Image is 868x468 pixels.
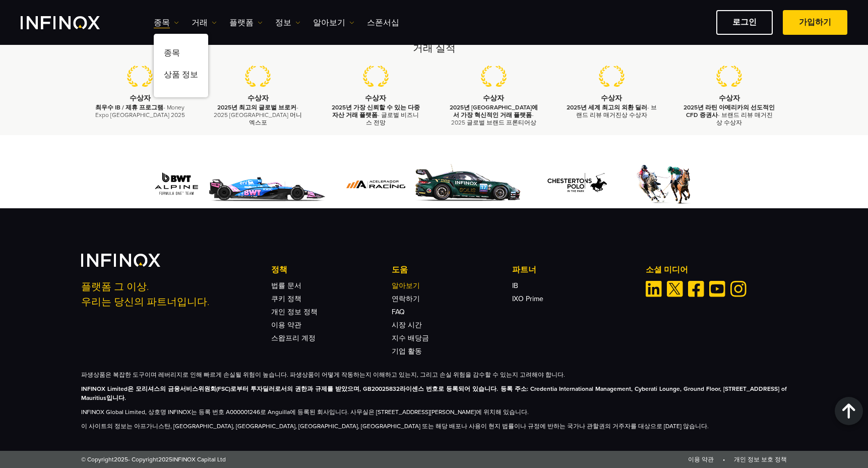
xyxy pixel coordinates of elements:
[271,308,318,316] a: 개인 정보 정책
[365,94,386,102] strong: 수상자
[392,281,420,290] a: 알아보기
[483,94,504,102] strong: 수상자
[217,104,296,111] strong: 2025년 최고의 글로벌 브로커
[81,370,787,379] p: 파생상품은 복잡한 도구이며 레버리지로 인해 빠르게 손실될 위험이 높습니다. 파생상품이 어떻게 작동하는지 이해하고 있는지, 그리고 손실 위험을 감수할 수 있는지 고려해야 합니다.
[688,281,704,297] a: Facebook
[154,66,208,87] a: 상품 정보
[330,104,422,127] p: - 글로벌 비즈니스 전망
[646,264,787,276] p: 소셜 미디어
[688,456,714,463] a: 이용 약관
[392,308,405,316] a: FAQ
[392,321,422,329] a: 시장 시간
[154,17,179,29] a: 종목
[709,281,725,297] a: Youtube
[392,264,512,276] p: 도움
[130,94,151,102] strong: 수상자
[684,104,775,119] strong: 2025년 라틴 아메리카의 선도적인 CFD 증권사
[392,347,422,356] a: 기업 활동
[734,456,787,463] a: 개인 정보 보호 정책
[94,104,187,119] p: - Money Expo [GEOGRAPHIC_DATA] 2025
[229,17,263,29] a: 플랫폼
[247,94,269,102] strong: 수상자
[313,17,354,29] a: 알아보기
[716,10,773,35] a: 로그인
[192,17,217,29] a: 거래
[512,281,518,290] a: IB
[567,104,647,111] strong: 2025년 세계 최고의 외환 딜러
[392,334,429,342] a: 지수 배당금
[271,334,316,342] a: 스왑프리 계정
[683,104,776,127] p: - 브랜드 리뷰 매거진상 수상자
[81,407,787,417] p: INFINOX Global Limited, 상호명 INFINOX는 등록 번호 A000001246로 Anguilla에 등록된 회사입니다. 사무실은 [STREET_ADDRESS]...
[154,44,208,66] a: 종목
[783,10,847,35] a: 가입하기
[271,321,301,329] a: 이용 약관
[81,41,787,55] h2: 거래 실적
[447,104,540,127] p: - 2025 글로벌 브랜드 프론티어상
[512,295,543,303] a: IXO Prime
[719,94,740,102] strong: 수상자
[646,281,662,297] a: Linkedin
[271,295,301,303] a: 쿠키 정책
[95,104,163,111] strong: 최우수 IB / 제휴 프로그램
[332,104,420,119] strong: 2025년 가장 신뢰할 수 있는 다중 자산 거래 플랫폼
[158,456,172,463] span: 2025
[367,17,399,29] a: 스폰서십
[271,264,391,276] p: 정책
[21,16,123,29] a: INFINOX Logo
[81,279,258,310] p: 플랫폼 그 이상. 우리는 당신의 파트너입니다.
[565,104,658,119] p: - 브랜드 리뷰 매거진상 수상자
[667,281,683,297] a: Twitter
[114,456,128,463] span: 2025
[81,422,787,431] p: 이 사이트의 정보는 아프가니스탄, [GEOGRAPHIC_DATA], [GEOGRAPHIC_DATA], [GEOGRAPHIC_DATA], [GEOGRAPHIC_DATA] 또는 ...
[81,385,787,401] strong: INFINOX Limited은 모리셔스의 금융서비스위원회(FSC)로부터 투자딜러로서의 권한과 규제를 받았으며, GB20025832라이센스 번호로 등록되어 있습니다. 등록 주소...
[601,94,622,102] strong: 수상자
[271,281,301,290] a: 법률 문서
[275,17,300,29] a: 정보
[730,281,747,297] a: Instagram
[81,455,226,464] span: © Copyright - Copyright INFINOX Capital Ltd
[392,295,420,303] a: 연락하기
[450,104,538,119] strong: 2025년 [GEOGRAPHIC_DATA]에서 가장 혁신적인 거래 플랫폼
[715,456,732,463] span: •
[212,104,304,127] p: - 2025 [GEOGRAPHIC_DATA] 머니 엑스포
[512,264,632,276] p: 파트너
